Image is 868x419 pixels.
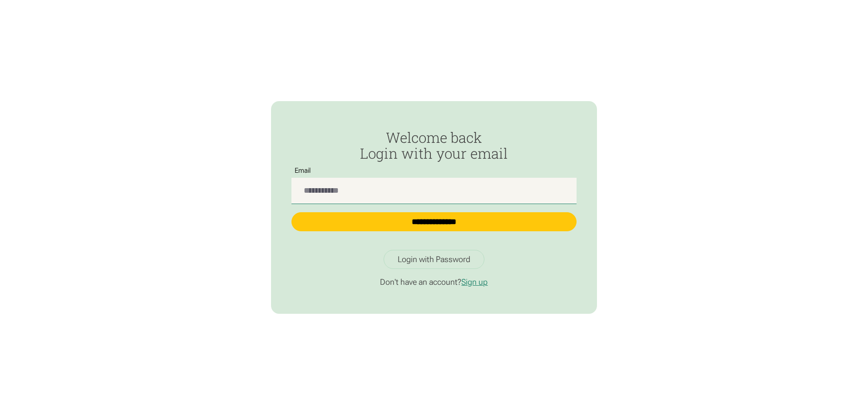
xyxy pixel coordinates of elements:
[461,277,488,287] a: Sign up
[291,277,577,287] p: Don't have an account?
[291,130,577,241] form: Passwordless Login
[398,254,470,264] div: Login with Password
[291,167,314,175] label: Email
[291,130,577,161] h2: Welcome back Login with your email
